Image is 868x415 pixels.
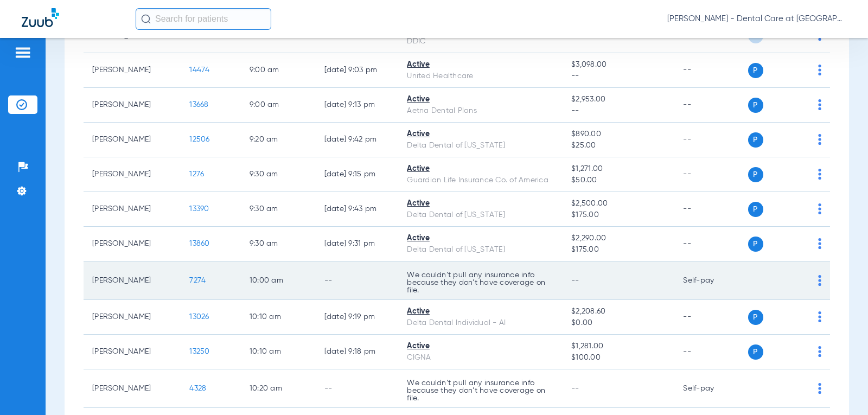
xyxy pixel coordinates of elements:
span: 13250 [189,348,209,355]
span: -- [571,71,666,82]
td: -- [674,157,748,192]
span: $1,281.00 [571,341,666,352]
span: $2,290.00 [571,233,666,244]
td: -- [674,53,748,88]
div: United Healthcare [407,71,554,82]
div: Active [407,94,554,105]
td: -- [674,227,748,261]
span: P [748,98,763,113]
img: group-dot-blue.svg [818,65,821,75]
td: 10:20 AM [241,369,316,408]
td: -- [674,123,748,157]
img: hamburger-icon [14,46,31,59]
td: [PERSON_NAME] [84,261,181,300]
img: Zuub Logo [22,8,59,27]
td: [PERSON_NAME] [84,369,181,408]
td: 10:10 AM [241,335,316,369]
td: [DATE] 9:31 PM [316,227,399,261]
span: P [748,202,763,217]
td: 9:00 AM [241,53,316,88]
img: group-dot-blue.svg [818,169,821,180]
td: Self-pay [674,369,748,408]
span: $0.00 [571,317,666,329]
td: 9:30 AM [241,157,316,192]
td: -- [674,192,748,227]
td: -- [674,88,748,123]
span: $175.00 [571,209,666,221]
p: We couldn’t pull any insurance info because they don’t have coverage on file. [407,379,554,402]
td: Self-pay [674,261,748,300]
div: Delta Dental of [US_STATE] [407,140,554,151]
td: 10:10 AM [241,300,316,335]
img: group-dot-blue.svg [818,346,821,357]
td: [PERSON_NAME] [84,227,181,261]
span: P [748,237,763,252]
td: [DATE] 9:03 PM [316,53,399,88]
div: Active [407,198,554,209]
input: Search for patients [136,8,271,30]
img: group-dot-blue.svg [818,275,821,286]
span: $175.00 [571,244,666,256]
td: 9:20 AM [241,123,316,157]
td: -- [316,261,399,300]
div: Active [407,233,554,244]
td: [PERSON_NAME] [84,123,181,157]
span: $2,500.00 [571,198,666,209]
td: -- [316,369,399,408]
span: -- [571,385,579,392]
span: 13026 [189,313,209,321]
td: [DATE] 9:42 PM [316,123,399,157]
p: We couldn’t pull any insurance info because they don’t have coverage on file. [407,271,554,294]
img: group-dot-blue.svg [818,383,821,394]
div: Delta Dental of [US_STATE] [407,244,554,256]
img: group-dot-blue.svg [818,99,821,110]
span: -- [571,277,579,284]
span: $2,953.00 [571,94,666,105]
td: [PERSON_NAME] [84,53,181,88]
span: $100.00 [571,352,666,363]
td: [DATE] 9:13 PM [316,88,399,123]
td: -- [674,300,748,335]
img: group-dot-blue.svg [818,134,821,145]
td: 9:30 AM [241,192,316,227]
span: [PERSON_NAME] - Dental Care at [GEOGRAPHIC_DATA] [667,14,846,24]
td: [DATE] 9:19 PM [316,300,399,335]
span: 12506 [189,136,209,143]
div: DDIC [407,36,554,47]
td: -- [674,335,748,369]
span: P [748,344,763,360]
td: [PERSON_NAME] [84,335,181,369]
td: 9:00 AM [241,88,316,123]
div: Active [407,341,554,352]
img: group-dot-blue.svg [818,238,821,249]
td: [PERSON_NAME] [84,88,181,123]
span: 7274 [189,277,206,284]
span: -- [571,105,666,117]
img: group-dot-blue.svg [818,203,821,214]
td: [PERSON_NAME] [84,300,181,335]
span: P [748,132,763,148]
td: 10:00 AM [241,261,316,300]
td: [PERSON_NAME] [84,157,181,192]
div: CIGNA [407,352,554,363]
div: Active [407,163,554,175]
span: $50.00 [571,175,666,186]
img: Search Icon [141,14,151,24]
td: [DATE] 9:18 PM [316,335,399,369]
span: P [748,167,763,182]
td: [DATE] 9:43 PM [316,192,399,227]
span: 4328 [189,385,206,392]
div: Delta Dental Individual - AI [407,317,554,329]
span: 13390 [189,205,209,213]
img: group-dot-blue.svg [818,311,821,322]
span: 14474 [189,66,209,74]
span: 13668 [189,101,208,108]
span: 1276 [189,170,204,178]
span: $1,271.00 [571,163,666,175]
div: Aetna Dental Plans [407,105,554,117]
span: P [748,310,763,325]
td: [DATE] 9:15 PM [316,157,399,192]
span: $2,208.60 [571,306,666,317]
div: Active [407,129,554,140]
td: 9:30 AM [241,227,316,261]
